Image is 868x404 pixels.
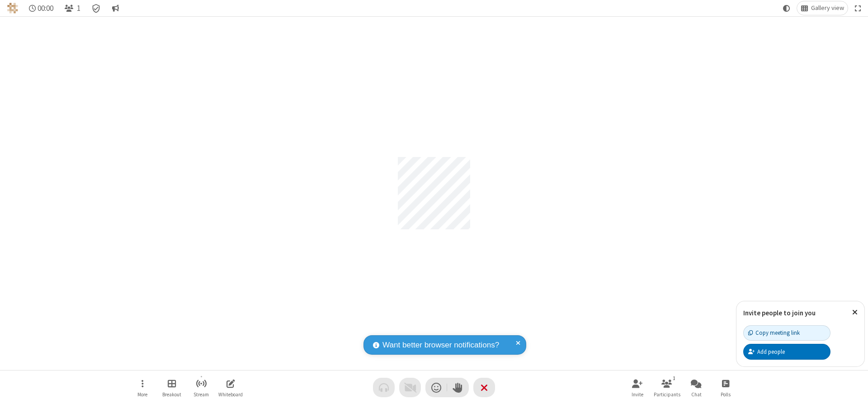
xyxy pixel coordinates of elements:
button: Start streaming [188,375,215,400]
span: More [137,392,147,397]
div: 1 [670,374,678,382]
button: Audio problem - check your Internet connection or call by phone [373,378,395,397]
span: Whiteboard [218,392,243,397]
button: Fullscreen [851,1,865,15]
button: Open participant list [653,375,680,400]
button: Raise hand [447,378,469,397]
button: Send a reaction [425,378,447,397]
img: QA Selenium DO NOT DELETE OR CHANGE [7,3,18,14]
span: Want better browser notifications? [382,339,499,351]
span: Polls [721,392,731,397]
button: Change layout [797,1,848,15]
span: Chat [691,392,702,397]
span: Participants [654,392,680,397]
button: Video [399,378,421,397]
span: Stream [193,392,209,397]
button: Open poll [712,375,739,400]
button: Add people [743,344,830,359]
div: Timer [25,1,57,15]
span: 00:00 [38,4,53,13]
button: Using system theme [779,1,794,15]
div: Meeting details Encryption enabled [88,1,105,15]
button: Open menu [129,375,156,400]
button: Copy meeting link [743,325,830,341]
button: Open shared whiteboard [217,375,244,400]
button: Open participant list [61,1,84,15]
button: End or leave meeting [473,378,495,397]
button: Manage Breakout Rooms [158,375,185,400]
span: Invite [632,392,643,397]
button: Invite participants (Alt+I) [624,375,651,400]
span: Breakout [162,392,181,397]
button: Close popover [845,301,864,323]
div: Copy meeting link [748,328,800,337]
label: Invite people to join you [743,309,816,317]
span: 1 [77,4,80,13]
button: Conversation [108,1,123,15]
span: Gallery view [811,5,844,12]
button: Open chat [683,375,710,400]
